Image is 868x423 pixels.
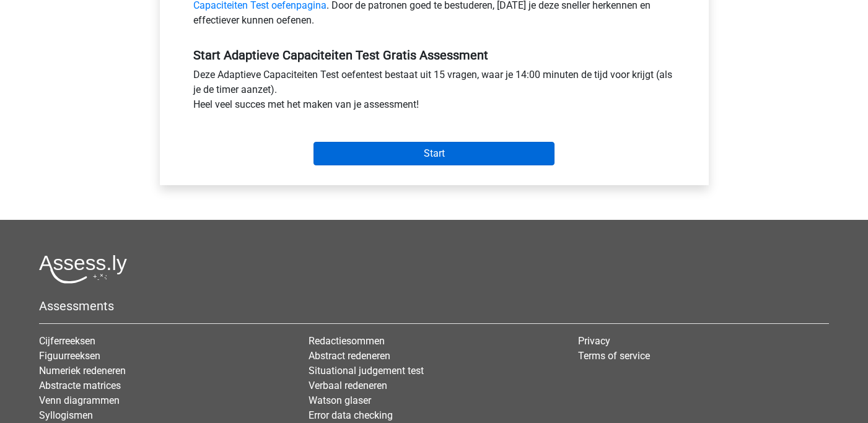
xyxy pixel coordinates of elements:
a: Venn diagrammen [39,395,120,406]
div: Deze Adaptieve Capaciteiten Test oefentest bestaat uit 15 vragen, waar je 14:00 minuten de tijd v... [184,68,685,117]
a: Verbaal redeneren [309,380,387,391]
h5: Assessments [39,299,829,313]
a: Situational judgement test [309,365,424,377]
a: Abstracte matrices [39,380,121,391]
h5: Start Adaptieve Capaciteiten Test Gratis Assessment [193,48,675,63]
a: Watson glaser [309,395,371,406]
a: Figuurreeksen [39,350,100,362]
a: Terms of service [578,350,650,362]
a: Syllogismen [39,409,93,421]
img: Assessly logo [39,255,127,284]
a: Numeriek redeneren [39,365,126,377]
a: Abstract redeneren [309,350,390,362]
a: Cijferreeksen [39,335,95,347]
input: Start [313,142,555,165]
a: Privacy [578,335,610,347]
a: Error data checking [309,409,393,421]
a: Redactiesommen [309,335,385,347]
